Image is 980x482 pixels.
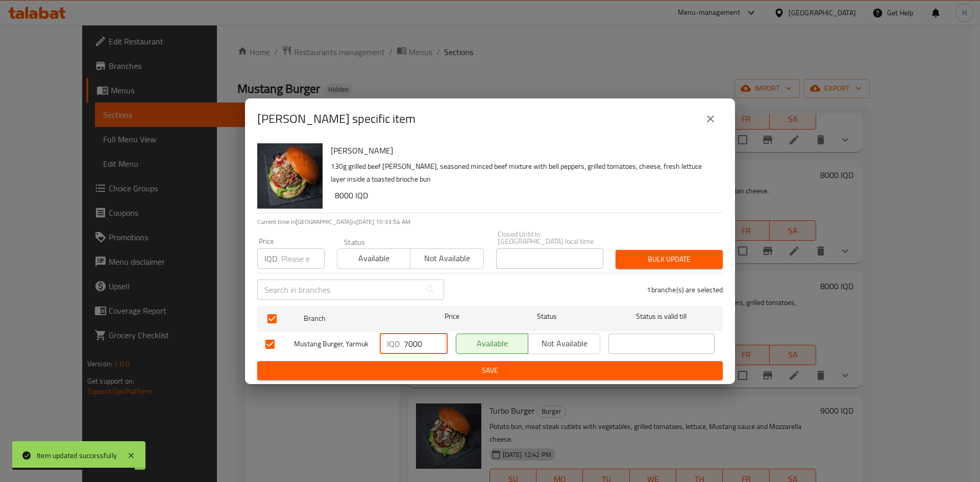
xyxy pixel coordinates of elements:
[257,217,723,226] p: Current time in [GEOGRAPHIC_DATA] is [DATE] 10:33:54 AM
[257,280,421,300] input: Search in branches
[387,338,400,350] p: IQD
[37,450,117,461] div: Item updated successfully
[404,334,448,354] input: Please enter price
[337,248,410,269] button: Available
[528,334,600,354] button: Not available
[331,160,715,186] p: 130g grilled beef [PERSON_NAME], seasoned minced beef mixture with bell peppers, grilled tomatoes...
[335,188,715,202] h6: 8000 IQD
[532,336,596,351] span: Not available
[616,250,723,269] button: Bulk update
[257,361,723,380] button: Save
[414,251,479,266] span: Not available
[264,252,277,265] p: IQD
[281,248,325,269] input: Please enter price
[294,338,372,350] span: Mustang Burger, Yarmuk
[410,248,483,269] button: Not available
[494,310,600,323] span: Status
[456,334,528,354] button: Available
[257,111,415,127] h2: [PERSON_NAME] specific item
[624,253,715,266] span: Bulk update
[341,251,406,266] span: Available
[331,143,715,158] h6: [PERSON_NAME]
[257,143,323,209] img: Shelby Burger
[647,285,723,295] p: 1 branche(s) are selected
[608,310,715,323] span: Status is valid till
[304,312,410,325] span: Branch
[460,336,524,351] span: Available
[265,364,715,377] span: Save
[418,310,486,323] span: Price
[698,107,723,131] button: close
